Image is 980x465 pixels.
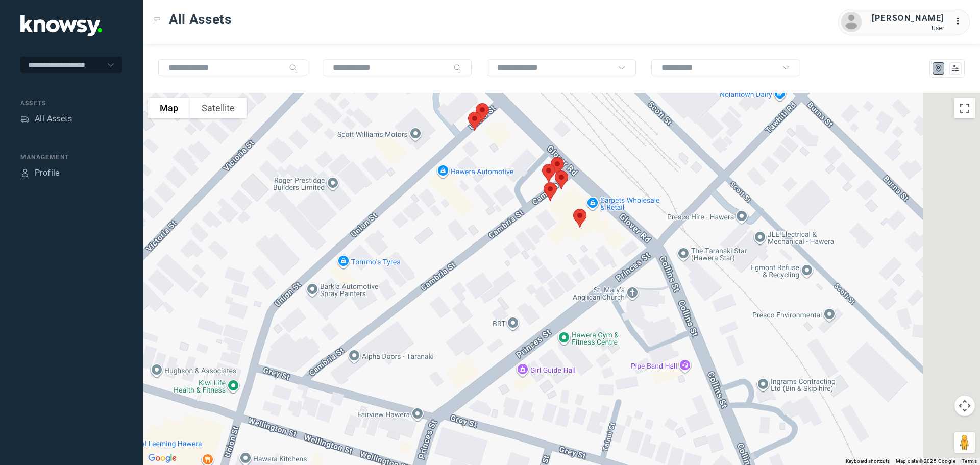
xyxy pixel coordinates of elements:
[289,64,297,72] div: Search
[846,458,890,465] button: Keyboard shortcuts
[951,64,960,73] div: List
[954,432,975,453] button: Drag Pegman onto the map to open Street View
[20,99,122,108] div: Assets
[154,16,161,23] div: Toggle Menu
[169,10,232,29] span: All Assets
[20,167,60,179] a: ProfileProfile
[35,167,60,179] div: Profile
[20,168,30,178] div: Profile
[841,12,862,32] img: avatar.png
[20,114,30,124] div: Assets
[20,113,72,125] a: AssetsAll Assets
[148,98,190,118] button: Show street map
[954,15,967,28] div: :
[35,113,72,125] div: All Assets
[145,452,179,465] a: Open this area in Google Maps (opens a new window)
[453,64,461,72] div: Search
[190,98,247,118] button: Show satellite imagery
[954,98,975,118] button: Toggle fullscreen view
[20,15,102,36] img: Application Logo
[955,17,965,25] tspan: ...
[934,64,943,73] div: Map
[962,458,977,464] a: Terms
[872,25,944,32] div: User
[872,12,944,25] div: [PERSON_NAME]
[954,15,967,29] div: :
[20,153,122,162] div: Management
[954,396,975,416] button: Map camera controls
[145,452,179,465] img: Google
[896,458,955,464] span: Map data ©2025 Google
